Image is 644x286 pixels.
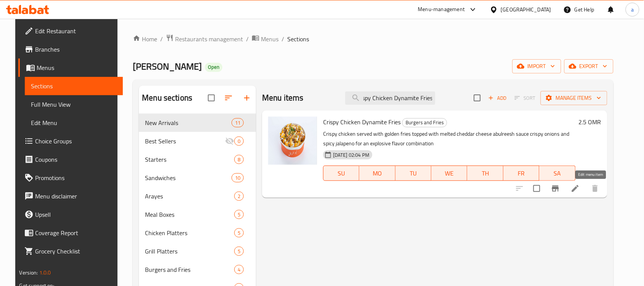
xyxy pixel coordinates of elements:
span: a [631,5,634,14]
div: items [234,136,244,146]
span: New Arrivals [145,118,232,127]
span: Select section first [510,92,541,104]
span: 1.0.0 [39,268,51,278]
a: Sections [25,77,123,95]
span: MO [362,168,392,179]
span: Select section [469,90,485,106]
div: [GEOGRAPHIC_DATA] [501,5,551,14]
span: Select all sections [203,90,219,106]
a: Grocery Checklist [18,242,123,260]
span: Upsell [35,210,117,219]
span: 5 [235,211,243,218]
span: Grocery Checklist [35,247,117,256]
a: Edit Restaurant [18,22,123,40]
div: New Arrivals11 [139,114,256,132]
button: Add [485,92,510,104]
span: Sandwiches [145,173,232,182]
h2: Menu items [262,92,304,104]
button: Manage items [541,91,607,105]
a: Menu disclaimer [18,187,123,205]
span: Manage items [547,93,601,103]
span: Restaurants management [175,34,243,44]
span: Coverage Report [35,228,117,237]
button: Add section [238,89,256,107]
a: Coverage Report [18,224,123,242]
span: Crispy Chicken Dynamite Fries [323,116,401,128]
span: 5 [235,229,243,237]
span: TU [399,168,428,179]
button: SU [323,166,359,181]
button: export [564,59,613,73]
span: [PERSON_NAME] [133,58,202,75]
a: Menus [252,34,279,44]
div: Open [205,63,222,72]
a: Upsell [18,205,123,224]
a: Menus [18,58,123,77]
button: import [512,59,561,73]
span: FR [507,168,536,179]
span: 8 [235,156,243,163]
span: Menus [261,34,279,44]
div: Sandwiches10 [139,169,256,187]
span: Promotions [35,173,117,182]
span: Edit Restaurant [35,26,117,36]
div: items [234,247,244,256]
span: [DATE] 02:04 PM [330,151,372,159]
div: Menu-management [418,5,465,14]
span: Burgers and Fries [145,265,234,274]
a: Branches [18,40,123,58]
span: 0 [235,138,243,145]
span: Version: [19,268,38,278]
span: export [570,62,607,71]
span: Best Sellers [145,136,225,146]
span: Menus [37,63,117,72]
span: Sections [287,34,309,44]
div: Chicken Platters5 [139,224,256,242]
span: TH [470,168,500,179]
span: Arayes [145,192,234,201]
div: Grill Platters5 [139,242,256,260]
span: 4 [235,266,243,273]
a: Home [133,34,157,44]
div: Best Sellers0 [139,132,256,150]
div: Starters8 [139,150,256,169]
a: Coupons [18,150,123,169]
span: Edit Menu [31,118,117,127]
span: Menu disclaimer [35,192,117,201]
span: Sections [31,81,117,91]
div: items [232,118,244,127]
p: Crispy chicken served with golden fries topped with melted cheddar cheese abulreesh sauce crispy ... [323,129,575,148]
button: Branch-specific-item [546,179,565,198]
a: Full Menu View [25,95,123,114]
span: WE [435,168,464,179]
button: TU [396,166,431,181]
li: / [160,34,163,44]
div: Meal Boxes5 [139,205,256,224]
span: Coupons [35,155,117,164]
span: Starters [145,155,234,164]
div: items [234,265,244,274]
span: Choice Groups [35,136,117,146]
button: MO [359,166,395,181]
span: 10 [232,174,243,182]
span: 2 [235,193,243,200]
span: Chicken Platters [145,228,234,237]
svg: Inactive section [225,136,234,146]
a: Restaurants management [166,34,243,44]
input: search [345,91,435,105]
div: Meal Boxes [145,210,234,219]
div: items [234,155,244,164]
span: Add item [485,92,510,104]
span: 5 [235,248,243,255]
div: items [234,210,244,219]
span: Branches [35,45,117,54]
span: 11 [232,119,243,127]
span: SA [543,168,572,179]
a: Edit Menu [25,114,123,132]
